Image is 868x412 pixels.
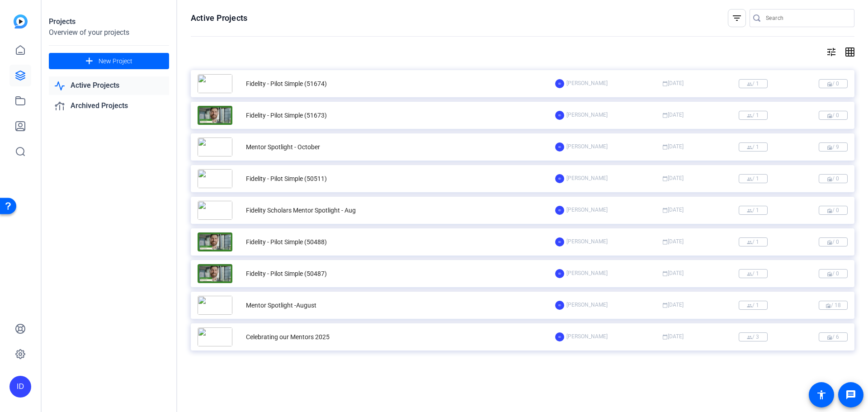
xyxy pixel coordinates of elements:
[191,13,247,24] h1: Active Projects
[662,176,668,181] mat-icon: calendar_today
[198,232,232,251] img: Screenshot2025-01-27at2.33.04PM_b21dfddc-0c69-4199-a923-ddc08878f907_THUMB_ART.webp
[555,111,564,120] div: ID
[766,13,847,24] input: Search
[739,79,768,88] span: / 1
[659,206,688,215] span: [DATE]
[198,201,232,220] img: thumb_2025-08-07-19-27-05-212.webp
[566,79,608,88] span: [PERSON_NAME]
[827,240,832,245] mat-icon: radio
[747,208,752,213] mat-icon: group
[819,111,848,120] span: / 0
[246,237,327,247] div: Fidelity - Pilot Simple (50488)
[662,271,668,276] mat-icon: calendar_today
[662,113,668,118] mat-icon: calendar_today
[555,79,564,88] div: ID
[198,106,232,125] img: Screenshot2025-01-27at2.33.04PM_b21dfddc-0c69-4199-a923-ddc08878f907_THUMB_ART.webp
[555,237,564,246] div: ID
[198,74,232,93] img: thumb_2025-09-30-16-14-01-578.webp
[819,142,848,152] span: / 9
[662,334,668,340] mat-icon: calendar_today
[246,174,327,184] div: Fidelity - Pilot Simple (50511)
[826,47,837,57] mat-icon: tune
[826,303,831,308] mat-icon: radio
[827,176,832,182] mat-icon: radio
[198,296,232,315] img: thumb_2025-08-07-12-55-00-219.webp
[49,53,169,69] button: New Project
[827,335,832,340] mat-icon: radio
[747,240,752,245] mat-icon: group
[566,269,608,278] span: [PERSON_NAME]
[49,16,169,27] div: Projects
[844,47,854,57] mat-icon: grid_on
[662,81,668,86] mat-icon: calendar_today
[555,332,564,341] div: ID
[827,271,832,277] mat-icon: radio
[566,142,608,152] span: [PERSON_NAME]
[747,303,752,308] mat-icon: group
[198,264,232,283] img: Screenshot2025-01-27at2.33.04PM_b21dfddc-0c69-4199-a923-ddc08878f907_THUMB_ART.webp
[9,376,31,398] div: ID
[659,301,688,310] span: [DATE]
[662,208,668,213] mat-icon: calendar_today
[739,174,768,183] span: / 1
[246,111,327,120] div: Fidelity - Pilot Simple (51673)
[49,97,169,115] a: Archived Projects
[659,111,688,120] span: [DATE]
[246,206,356,215] div: Fidelity Scholars Mentor Spotlight - Aug
[555,206,564,215] div: ID
[819,174,848,183] span: / 0
[246,332,330,342] div: Celebrating our Mentors 2025
[739,237,768,246] span: / 1
[49,76,169,95] a: Active Projects
[662,144,668,150] mat-icon: calendar_today
[659,79,688,88] span: [DATE]
[14,14,28,28] img: blue-gradient.svg
[662,303,668,308] mat-icon: calendar_today
[739,301,768,310] span: / 1
[566,174,608,183] span: [PERSON_NAME]
[566,111,608,120] span: [PERSON_NAME]
[246,79,327,89] div: Fidelity - Pilot Simple (51674)
[84,56,95,67] mat-icon: add
[659,142,688,152] span: [DATE]
[845,389,856,400] mat-icon: message
[246,301,316,310] div: Mentor Spotlight -August
[555,301,564,310] div: ID
[246,269,327,279] div: Fidelity - Pilot Simple (50487)
[747,176,752,182] mat-icon: group
[827,113,832,118] mat-icon: radio
[99,57,132,66] span: New Project
[198,137,232,156] img: thumb_2025-09-30-15-58-40-070.webp
[816,389,827,400] mat-icon: accessibility
[662,239,668,245] mat-icon: calendar_today
[739,142,768,152] span: / 1
[747,145,752,150] mat-icon: group
[819,332,848,341] span: / 6
[566,237,608,246] span: [PERSON_NAME]
[198,327,232,346] img: thumb_2025-04-21-20-57-31-761.webp
[827,208,832,213] mat-icon: radio
[555,174,564,183] div: ID
[659,237,688,246] span: [DATE]
[566,206,608,215] span: [PERSON_NAME]
[659,332,688,341] span: [DATE]
[49,27,169,38] div: Overview of your projects
[566,332,608,341] span: [PERSON_NAME]
[827,145,832,150] mat-icon: radio
[819,301,848,310] span: / 18
[739,332,768,341] span: / 3
[659,174,688,183] span: [DATE]
[739,111,768,120] span: / 1
[731,13,742,24] mat-icon: filter_list
[819,269,848,278] span: / 0
[739,206,768,215] span: / 1
[747,113,752,118] mat-icon: group
[555,142,564,152] div: ID
[747,335,752,340] mat-icon: group
[819,79,848,88] span: / 0
[659,269,688,278] span: [DATE]
[747,271,752,277] mat-icon: group
[246,142,320,152] div: Mentor Spotlight - October
[198,169,232,188] img: thumb_2025-08-08-16-39-53-217.webp
[819,206,848,215] span: / 0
